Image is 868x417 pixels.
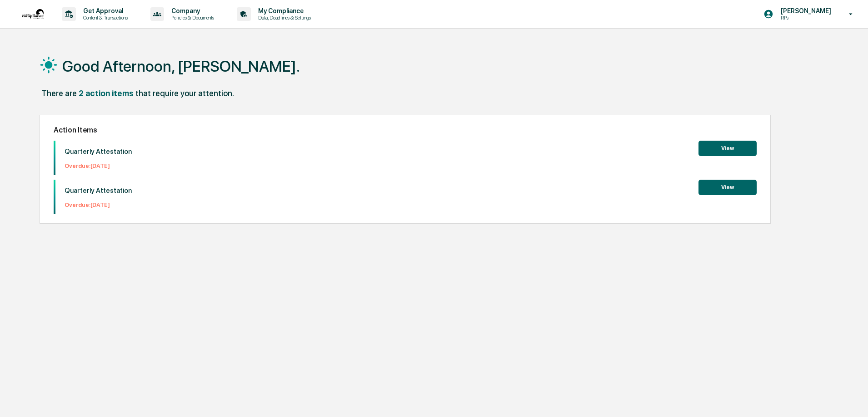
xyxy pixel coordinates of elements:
[251,15,315,21] p: Data, Deadlines & Settings
[698,182,757,191] a: View
[79,88,134,98] div: 2 action items
[164,7,219,15] p: Company
[76,7,132,15] p: Get Approval
[62,57,300,75] h1: Good Afternoon, [PERSON_NAME].
[65,162,132,169] p: Overdue: [DATE]
[164,15,219,21] p: Policies & Documents
[41,88,77,98] div: There are
[22,9,44,19] img: logo
[698,143,757,152] a: View
[65,201,132,208] p: Overdue: [DATE]
[251,7,315,15] p: My Compliance
[773,7,836,15] p: [PERSON_NAME]
[54,126,757,134] h2: Action Items
[698,180,757,195] button: View
[65,147,132,156] p: Quarterly Attestation
[65,186,132,195] p: Quarterly Attestation
[76,15,132,21] p: Content & Transactions
[135,88,234,98] div: that require your attention.
[773,15,836,21] p: RPs
[698,141,757,156] button: View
